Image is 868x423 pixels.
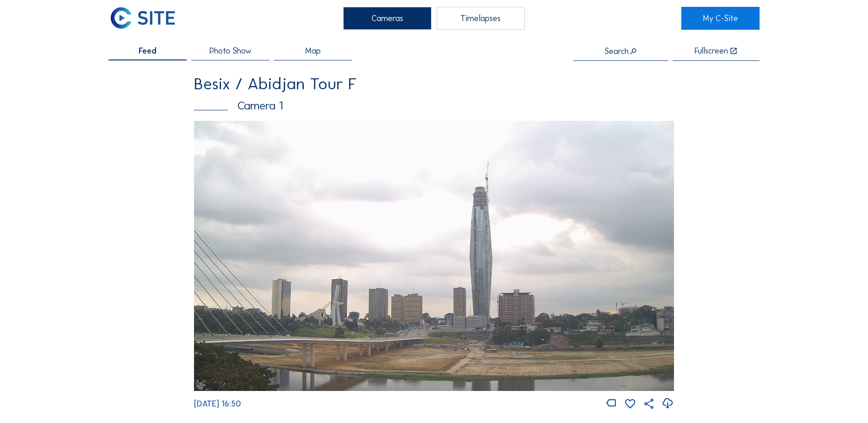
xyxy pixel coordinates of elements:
[194,100,674,111] div: Camera 1
[305,47,321,55] span: Map
[108,7,177,30] img: C-SITE Logo
[139,47,156,55] span: Feed
[695,47,728,55] div: Fullscreen
[108,7,187,30] a: C-SITE Logo
[194,121,674,391] img: Image
[681,7,760,30] a: My C-Site
[437,7,525,30] div: Timelapses
[343,7,431,30] div: Cameras
[194,76,674,92] div: Besix / Abidjan Tour F
[210,47,251,55] span: Photo Show
[194,399,241,409] span: [DATE] 16:50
